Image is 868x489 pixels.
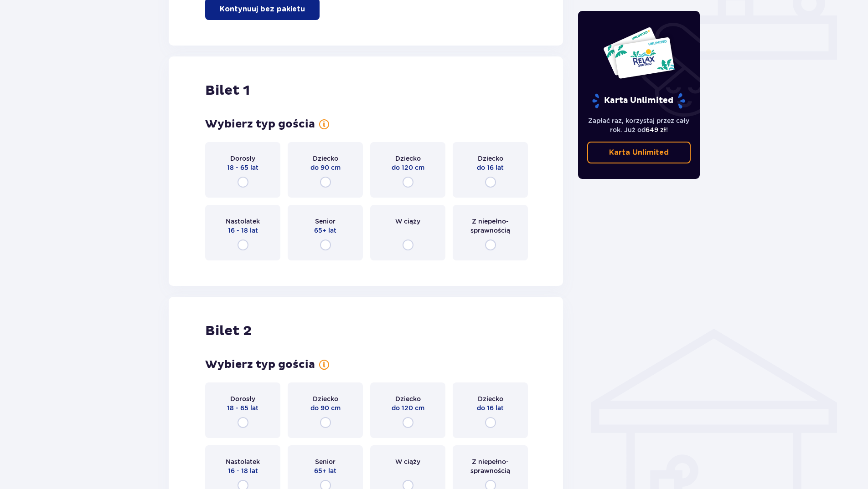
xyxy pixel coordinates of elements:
span: 16 - 18 lat [228,466,258,475]
span: do 120 cm [392,163,424,172]
span: Z niepełno­sprawnością [461,457,520,475]
span: 18 - 65 lat [227,163,258,172]
img: Dwie karty całoroczne do Suntago z napisem 'UNLIMITED RELAX', na białym tle z tropikalnymi liśćmi... [603,26,675,79]
p: Kontynuuj bez pakietu [220,4,305,14]
h2: Bilet 1 [205,82,250,99]
span: do 90 cm [310,403,341,413]
span: W ciąży [395,457,420,466]
span: 649 zł [646,126,666,133]
span: Dziecko [313,154,338,163]
span: Senior [315,217,336,226]
span: Nastolatek [226,217,260,226]
span: do 16 lat [477,163,504,172]
p: Karta Unlimited [591,93,686,109]
span: Dorosły [230,394,255,403]
span: Dziecko [395,154,421,163]
span: do 120 cm [392,403,424,413]
span: W ciąży [395,217,420,226]
span: Nastolatek [226,457,260,466]
p: Karta Unlimited [609,148,669,158]
h3: Wybierz typ gościa [205,358,315,372]
h3: Wybierz typ gościa [205,117,315,131]
span: Senior [315,457,336,466]
span: Dorosły [230,154,255,163]
span: 65+ lat [314,466,336,475]
h2: Bilet 2 [205,322,252,340]
span: do 16 lat [477,403,504,413]
span: do 90 cm [310,163,341,172]
p: Zapłać raz, korzystaj przez cały rok. Już od ! [587,116,691,134]
span: Z niepełno­sprawnością [461,217,520,235]
span: Dziecko [478,154,503,163]
span: 16 - 18 lat [228,226,258,235]
span: 65+ lat [314,226,336,235]
span: Dziecko [395,394,421,403]
a: Karta Unlimited [587,142,691,163]
span: Dziecko [313,394,338,403]
span: 18 - 65 lat [227,403,258,413]
span: Dziecko [478,394,503,403]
